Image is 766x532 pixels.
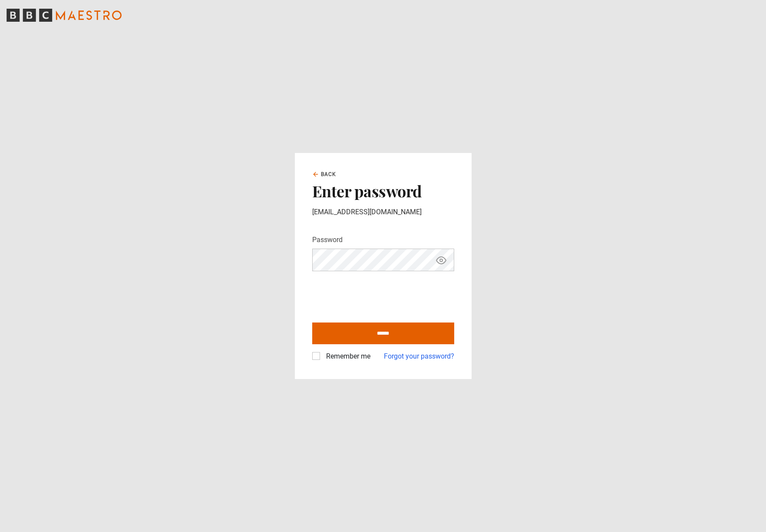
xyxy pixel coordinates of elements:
p: [EMAIL_ADDRESS][DOMAIN_NAME] [312,207,454,217]
a: Back [312,170,337,178]
svg: BBC Maestro [7,9,122,22]
button: Show password [434,253,449,268]
label: Remember me [323,351,370,362]
span: Back [321,170,337,178]
iframe: reCAPTCHA [312,278,444,312]
label: Password [312,235,343,245]
h2: Enter password [312,182,454,200]
a: Forgot your password? [384,351,454,362]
